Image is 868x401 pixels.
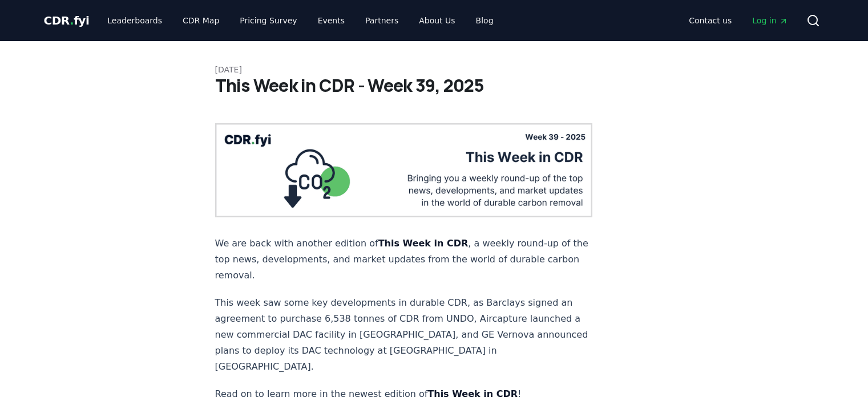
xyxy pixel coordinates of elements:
[44,14,90,27] span: CDR fyi
[215,295,593,375] p: This week saw some key developments in durable CDR, as Barclays signed an agreement to purchase 6...
[427,388,518,399] strong: This Week in CDR
[70,14,74,27] span: .
[215,236,593,283] p: We are back with another edition of , a weekly round-up of the top news, developments, and market...
[378,238,469,249] strong: This Week in CDR
[98,10,171,31] a: Leaderboards
[743,10,797,31] a: Log in
[231,10,306,31] a: Pricing Survey
[680,10,741,31] a: Contact us
[98,10,502,31] nav: Main
[215,75,653,96] h1: This Week in CDR - Week 39, 2025
[410,10,464,31] a: About Us
[44,13,90,29] a: CDR.fyi
[680,10,797,31] nav: Main
[173,10,228,31] a: CDR Map
[467,10,503,31] a: Blog
[309,10,354,31] a: Events
[752,15,788,26] span: Log in
[215,64,653,75] p: [DATE]
[215,123,593,217] img: blog post image
[356,10,407,31] a: Partners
